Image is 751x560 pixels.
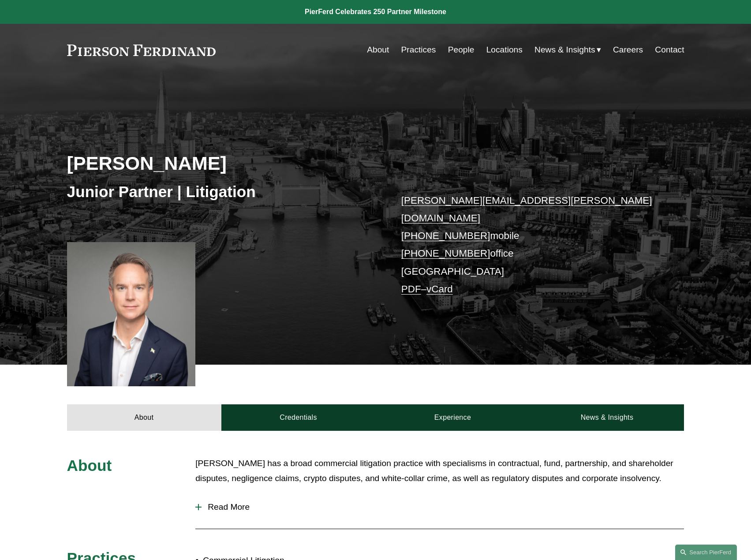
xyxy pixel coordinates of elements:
p: mobile office [GEOGRAPHIC_DATA] – [401,192,658,299]
a: [PERSON_NAME][EMAIL_ADDRESS][PERSON_NAME][DOMAIN_NAME] [401,195,652,224]
a: Experience [376,404,530,431]
h3: Junior Partner | Litigation [67,182,376,202]
a: PDF [401,284,421,295]
a: Careers [613,41,643,58]
a: Locations [486,41,523,58]
a: Practices [401,41,436,58]
h2: [PERSON_NAME] [67,152,376,175]
a: vCard [426,284,453,295]
a: About [67,404,221,431]
a: Search this site [675,545,737,560]
a: [PHONE_NUMBER] [401,230,490,241]
span: News & Insights [534,42,595,58]
a: People [448,41,475,58]
a: folder dropdown [534,41,601,58]
span: Read More [202,502,684,512]
a: Contact [655,41,684,58]
p: [PERSON_NAME] has a broad commercial litigation practice with specialisms in contractual, fund, p... [195,456,684,486]
a: [PHONE_NUMBER] [401,248,490,259]
a: News & Insights [530,404,684,431]
a: About [367,41,389,58]
a: Credentials [221,404,376,431]
button: Read More [195,496,684,519]
span: About [67,457,112,474]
